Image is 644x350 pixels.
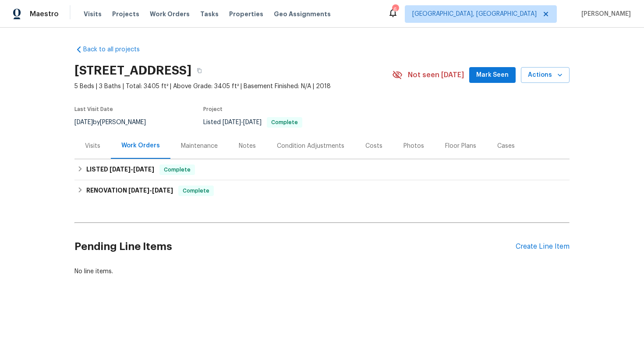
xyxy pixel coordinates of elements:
button: Copy Address [191,63,207,79]
span: [DATE] [128,187,149,193]
span: - [223,119,262,125]
div: Create Line Item [516,243,570,251]
span: [DATE] [133,166,154,172]
span: - [128,187,173,193]
span: [PERSON_NAME] [578,10,631,18]
div: Costs [365,142,382,150]
span: [DATE] [110,166,131,172]
div: Cases [497,142,515,150]
div: Visits [85,142,100,150]
div: Photos [403,142,424,150]
span: [DATE] [74,119,93,125]
span: [DATE] [223,119,241,125]
span: Actions [528,70,563,81]
div: Condition Adjustments [277,142,344,150]
span: Maestro [30,10,59,18]
span: [DATE] [152,187,173,193]
span: Work Orders [150,10,190,18]
span: 5 Beds | 3 Baths | Total: 3405 ft² | Above Grade: 3405 ft² | Basement Finished: N/A | 2018 [74,82,392,91]
span: [GEOGRAPHIC_DATA], [GEOGRAPHIC_DATA] [412,10,537,18]
span: Project [203,107,223,112]
span: Not seen [DATE] [408,71,464,79]
span: Geo Assignments [274,10,331,18]
span: Projects [112,10,139,18]
a: Back to all projects [74,45,159,54]
span: [DATE] [243,119,262,125]
h6: RENOVATION [86,186,173,196]
h2: Pending Line Items [74,226,516,267]
div: LISTED [DATE]-[DATE]Complete [74,159,570,180]
span: Visits [84,10,102,18]
span: Complete [160,165,194,174]
button: Mark Seen [469,67,516,83]
div: 6 [392,5,398,14]
span: Listed [203,119,302,125]
span: Mark Seen [476,70,509,81]
div: Notes [239,142,256,150]
span: - [110,166,154,172]
span: Tasks [200,11,219,17]
div: Work Orders [121,141,160,150]
h6: LISTED [86,164,154,175]
div: Maintenance [181,142,218,150]
h2: [STREET_ADDRESS] [74,66,191,75]
div: No line items. [74,267,570,276]
div: RENOVATION [DATE]-[DATE]Complete [74,180,570,201]
div: Floor Plans [445,142,476,150]
span: Last Visit Date [74,107,113,112]
span: Complete [268,120,301,125]
div: by [PERSON_NAME] [74,117,156,128]
button: Actions [521,67,570,83]
span: Complete [179,186,213,195]
span: Properties [229,10,263,18]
